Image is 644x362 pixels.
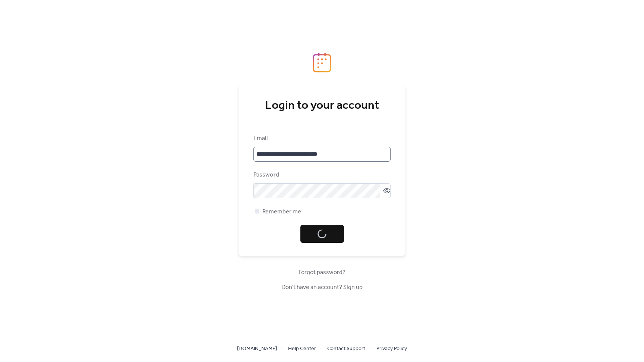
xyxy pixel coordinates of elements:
[343,282,363,293] a: Sign up
[327,344,365,353] span: Contact Support
[288,344,316,353] span: Help Center
[299,270,345,274] a: Forgot password?
[237,344,277,353] span: [DOMAIN_NAME]
[262,207,301,216] span: Remember me
[281,283,363,292] span: Don't have an account?
[253,134,389,143] div: Email
[288,344,316,353] a: Help Center
[327,344,365,353] a: Contact Support
[299,268,345,277] span: Forgot password?
[253,171,389,180] div: Password
[237,344,277,353] a: [DOMAIN_NAME]
[313,53,331,73] img: logo
[376,344,407,353] a: Privacy Policy
[376,344,407,353] span: Privacy Policy
[253,98,391,113] div: Login to your account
